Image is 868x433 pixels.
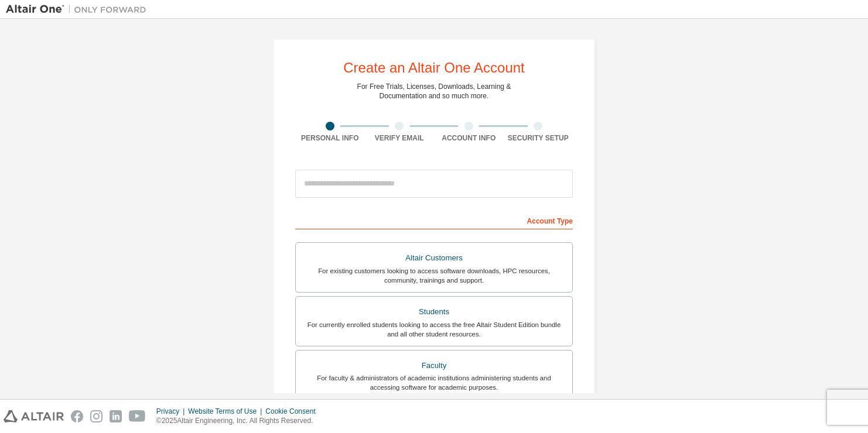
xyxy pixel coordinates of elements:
[90,410,102,422] img: instagram.svg
[357,82,511,101] div: For Free Trials, Licenses, Downloads, Learning & Documentation and so much more.
[365,133,435,143] div: Verify Email
[434,133,504,143] div: Account Info
[71,410,83,422] img: facebook.svg
[303,250,565,266] div: Altair Customers
[303,358,565,374] div: Faculty
[110,410,122,422] img: linkedin.svg
[303,266,565,285] div: For existing customers looking to access software downloads, HPC resources, community, trainings ...
[265,407,322,416] div: Cookie Consent
[504,133,573,143] div: Security Setup
[295,211,573,229] div: Account Type
[343,61,525,75] div: Create an Altair One Account
[188,407,265,416] div: Website Terms of Use
[4,410,64,422] img: altair_logo.svg
[303,304,565,320] div: Students
[156,416,323,426] p: © 2025 Altair Engineering, Inc. All Rights Reserved.
[303,320,565,339] div: For currently enrolled students looking to access the free Altair Student Edition bundle and all ...
[156,407,188,416] div: Privacy
[129,410,146,422] img: youtube.svg
[295,133,365,143] div: Personal Info
[6,4,152,15] img: Altair One
[303,373,565,392] div: For faculty & administrators of academic institutions administering students and accessing softwa...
